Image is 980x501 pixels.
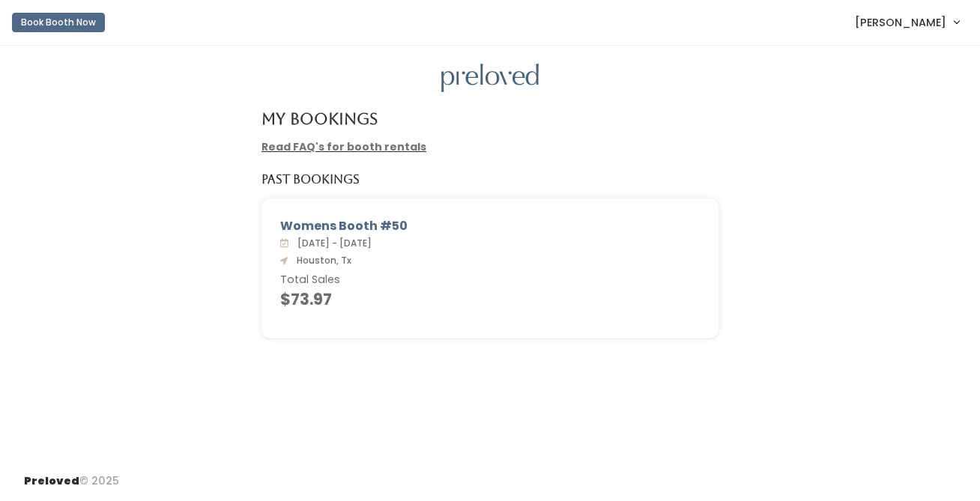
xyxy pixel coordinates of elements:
[24,473,79,488] span: Preloved
[261,139,426,154] a: Read FAQ's for booth rentals
[441,64,539,93] img: preloved logo
[261,173,360,186] h5: Past Bookings
[291,254,351,267] span: Houston, Tx
[12,6,105,39] a: Book Booth Now
[24,461,119,489] div: © 2025
[291,237,372,249] span: [DATE] - [DATE]
[261,110,378,127] h4: My Bookings
[280,217,700,235] div: Womens Booth #50
[280,274,700,286] h6: Total Sales
[12,13,105,32] button: Book Booth Now
[855,14,946,31] span: [PERSON_NAME]
[280,291,700,308] h4: $73.97
[840,6,974,38] a: [PERSON_NAME]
